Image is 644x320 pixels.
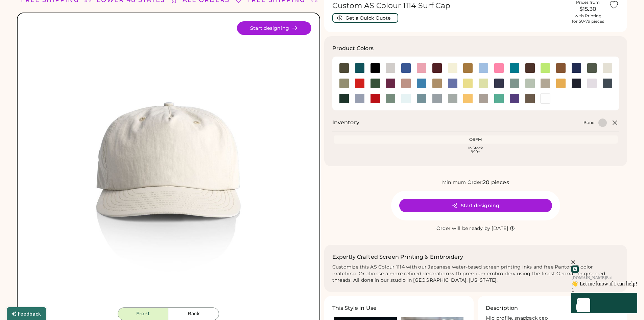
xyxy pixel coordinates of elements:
div: Order will be ready by [436,225,491,232]
div: with Printing for 50-79 pieces [572,13,604,24]
h2: Expertly Crafted Screen Printing & Embroidery [332,253,463,261]
img: 1114 - Bone Front Image [26,21,311,307]
h1: Custom AS Colour 1114 Surf Cap [332,1,567,10]
div: 1114 Style Image [26,21,311,307]
h3: Product Colors [332,44,374,52]
div: 20 pieces [483,178,509,187]
div: OSFM [335,137,617,142]
div: Minimum Order: [442,179,483,186]
div: $15.30 [571,5,605,13]
h3: This Style in Use [332,304,377,312]
iframe: Front Chat [531,236,642,319]
h2: Inventory [332,119,359,127]
h3: Description [486,304,518,312]
div: In Stock 999+ [335,146,617,154]
div: Bone [583,120,594,125]
button: Start designing [237,21,311,35]
button: Start designing [399,199,552,212]
div: Customize this AS Colour 1114 with our Japanese water-based screen printing inks and free Pantone... [332,264,619,284]
div: [DATE] [492,225,508,232]
button: Get a Quick Quote [332,13,398,23]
